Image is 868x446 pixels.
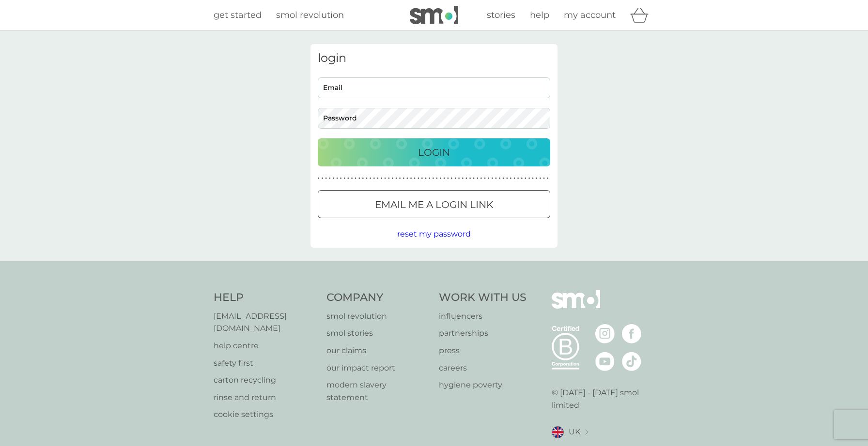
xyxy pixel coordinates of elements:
a: safety first [214,357,317,370]
p: ● [488,176,490,181]
span: help [530,10,549,20]
p: ● [484,176,486,181]
p: ● [540,176,542,181]
p: influencers [439,310,527,323]
h3: login [318,51,550,65]
img: smol [552,290,600,323]
p: ● [358,176,360,181]
p: ● [480,176,482,181]
h4: Work With Us [439,290,527,305]
p: ● [440,176,442,181]
a: partnerships [439,327,527,340]
h4: Help [214,290,317,305]
p: ● [322,176,324,181]
img: visit the smol Instagram page [595,324,615,343]
p: ● [381,176,383,181]
p: ● [340,176,342,181]
a: get started [214,8,262,22]
p: ● [536,176,538,181]
a: press [439,344,527,357]
p: ● [528,176,530,181]
span: reset my password [397,229,471,238]
p: ● [447,176,449,181]
p: ● [465,176,467,181]
a: rinse and return [214,391,317,404]
p: Login [418,145,450,160]
p: ● [499,176,501,181]
a: cookie settings [214,408,317,421]
p: ● [532,176,534,181]
img: visit the smol Facebook page [622,324,641,343]
span: my account [564,10,616,20]
a: hygiene poverty [439,379,527,391]
button: Login [318,138,550,166]
img: visit the smol Youtube page [595,352,615,371]
p: ● [495,176,497,181]
button: Email me a login link [318,190,550,218]
p: ● [510,176,512,181]
img: UK flag [552,426,564,438]
p: our impact report [326,362,430,374]
p: ● [525,176,527,181]
p: ● [418,176,419,181]
p: careers [439,362,527,374]
a: smol stories [326,327,430,340]
p: ● [462,176,464,181]
p: ● [392,176,394,181]
p: ● [513,176,515,181]
p: ● [410,176,412,181]
a: my account [564,8,616,22]
span: UK [569,426,580,438]
p: ● [351,176,353,181]
span: get started [214,10,262,20]
p: ● [406,176,408,181]
img: smol [410,6,458,24]
p: ● [432,176,434,181]
p: ● [403,176,404,181]
a: modern slavery statement [326,379,430,403]
p: ● [377,176,379,181]
p: ● [414,176,416,181]
p: ● [325,176,327,181]
p: © [DATE] - [DATE] smol limited [552,387,655,411]
p: ● [436,176,438,181]
p: ● [421,176,423,181]
p: ● [491,176,493,181]
div: basket [630,5,654,25]
p: ● [362,176,364,181]
p: ● [384,176,386,181]
p: ● [454,176,456,181]
p: help centre [214,340,317,352]
img: visit the smol Tiktok page [622,352,641,371]
p: ● [451,176,453,181]
p: ● [336,176,338,181]
p: ● [333,176,335,181]
p: ● [429,176,431,181]
p: ● [477,176,479,181]
p: ● [366,176,368,181]
p: Email me a login link [375,197,493,212]
p: ● [388,176,390,181]
p: ● [329,176,331,181]
p: ● [502,176,504,181]
a: smol revolution [326,310,430,323]
p: ● [506,176,508,181]
p: ● [373,176,375,181]
p: ● [347,176,349,181]
a: stories [487,8,515,22]
span: smol revolution [276,10,344,20]
a: carton recycling [214,374,317,387]
p: ● [399,176,401,181]
h4: Company [326,290,430,305]
p: ● [517,176,519,181]
a: our claims [326,344,430,357]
